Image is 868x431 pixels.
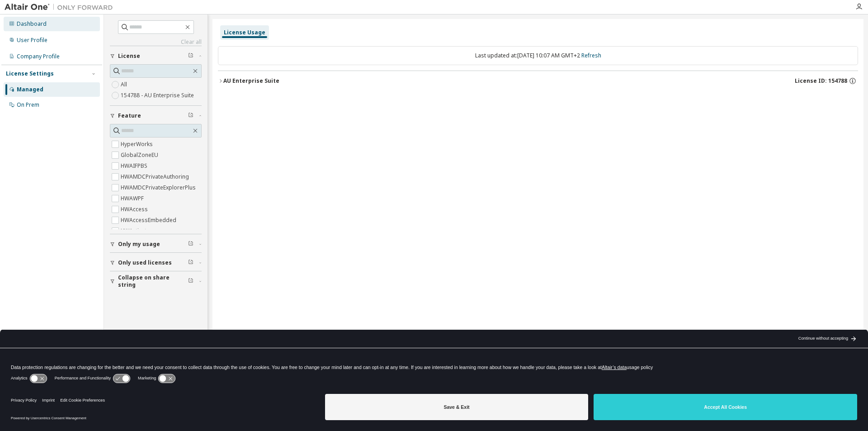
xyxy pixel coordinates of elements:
label: HWAccessEmbedded [121,215,178,226]
button: Collapse on share string [110,271,202,291]
label: HWAWPF [121,193,146,204]
label: HWAMDCPrivateAuthoring [121,171,191,182]
button: AU Enterprise SuiteLicense ID: 154788 [218,71,858,91]
div: Company Profile [17,53,60,60]
span: Only used licenses [118,259,172,266]
div: License Usage [224,29,265,36]
div: AU Enterprise Suite [223,77,279,85]
button: Feature [110,106,202,126]
span: Clear filter [188,278,193,285]
span: License ID: 154788 [795,77,847,85]
button: Only my usage [110,234,202,254]
a: Refresh [581,52,601,59]
span: Collapse on share string [118,274,188,289]
label: HWAIFPBS [121,161,149,171]
span: License [118,52,140,60]
div: User Profile [17,37,47,44]
div: On Prem [17,101,39,109]
span: Clear filter [188,112,193,119]
a: Clear all [110,38,202,46]
label: 154788 - AU Enterprise Suite [121,90,196,101]
label: GlobalZoneEU [121,150,160,161]
span: Clear filter [188,241,193,248]
div: Last updated at: [DATE] 10:07 AM GMT+2 [218,46,858,65]
label: HWActivate [121,226,151,237]
div: License Settings [6,70,54,77]
span: Feature [118,112,141,119]
img: Altair One [5,3,118,12]
label: HWAMDCPrivateExplorerPlus [121,182,198,193]
span: Clear filter [188,52,193,60]
label: HWAccess [121,204,150,215]
span: Clear filter [188,259,193,266]
button: Only used licenses [110,253,202,273]
div: Managed [17,86,43,93]
div: Dashboard [17,20,47,28]
label: HyperWorks [121,139,155,150]
span: Only my usage [118,241,160,248]
label: All [121,79,129,90]
button: License [110,46,202,66]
